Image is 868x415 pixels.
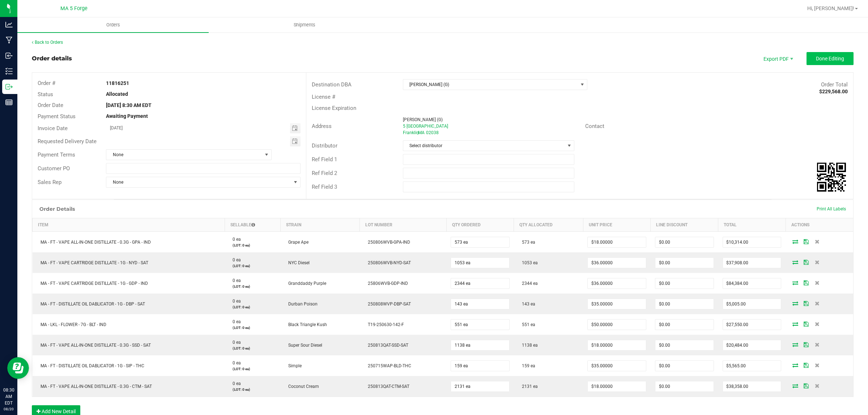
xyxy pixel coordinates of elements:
[451,258,509,268] input: 0
[451,237,509,247] input: 0
[723,361,781,371] input: 0
[518,384,538,389] span: 2131 ea
[285,384,319,389] span: Coconut Cream
[588,258,646,268] input: 0
[225,218,280,232] th: Sellable
[285,322,327,327] span: Black Triangle Kush
[801,301,812,305] span: Save Order Detail
[723,340,781,350] input: 0
[5,83,13,90] inline-svg: Outbound
[229,387,276,392] p: (LOT: 0 ea)
[518,363,535,368] span: 159 ea
[655,361,714,371] input: 0
[229,340,241,345] span: 0 ea
[312,105,356,111] span: License Expiration
[364,363,411,368] span: 250715WAP-BLD-THC
[229,257,241,262] span: 0 ea
[106,91,128,97] strong: Allocated
[229,366,276,372] p: (LOT: 0 ea)
[518,301,535,307] span: 143 ea
[418,130,425,135] span: MA
[417,130,418,135] span: ,
[451,340,509,350] input: 0
[807,52,854,65] button: Done Editing
[812,342,822,347] span: Delete Order Detail
[37,343,151,348] span: MA - FT - VAPE ALL-IN-ONE DISTILLATE - 0.3G - SSD - SAT
[38,165,70,172] span: Customer PO
[364,281,408,286] span: 25806WVB-GDP-IND
[3,406,14,412] p: 08/20
[229,263,276,269] p: (LOT: 0 ea)
[229,325,276,330] p: (LOT: 0 ea)
[446,218,514,232] th: Qty Ordered
[723,320,781,330] input: 0
[229,304,276,310] p: (LOT: 0 ea)
[403,141,565,151] span: Select distributor
[812,239,822,244] span: Delete Order Detail
[312,156,337,163] span: Ref Field 1
[312,123,332,129] span: Address
[812,384,822,388] span: Delete Order Detail
[807,5,854,11] span: Hi, [PERSON_NAME]!
[38,125,68,132] span: Invoice Date
[588,361,646,371] input: 0
[364,301,411,307] span: 250808WVP-DBP-SAT
[106,150,262,160] span: None
[285,240,309,245] span: Grape Ape
[5,68,13,75] inline-svg: Inventory
[5,21,13,28] inline-svg: Analytics
[364,240,410,245] span: 250806WVB-GPA-IND
[403,80,578,90] span: [PERSON_NAME] (G)
[786,218,853,232] th: Actions
[285,343,322,348] span: Super Sour Diesel
[812,322,822,326] span: Delete Order Detail
[588,381,646,392] input: 0
[364,384,409,389] span: 250813QAT-CTM-SAT
[812,301,822,305] span: Delete Order Detail
[723,299,781,309] input: 0
[290,123,301,133] span: Toggle calendar
[5,99,13,106] inline-svg: Reports
[37,301,145,307] span: MA - FT - DISTILLATE OIL DABLICATOR - 1G - DBP - SAT
[588,320,646,330] input: 0
[819,89,848,94] strong: $229,568.00
[229,319,241,324] span: 0 ea
[285,281,326,286] span: Granddaddy Purple
[229,299,241,304] span: 0 ea
[403,130,419,135] span: Franklin
[39,206,75,212] h1: Order Details
[801,384,812,388] span: Save Order Detail
[32,54,72,63] div: Order details
[651,218,718,232] th: Line Discount
[723,258,781,268] input: 0
[655,381,714,392] input: 0
[364,343,408,348] span: 250813QAT-SSD-SAT
[37,363,144,368] span: MA - FT - DISTILLATE OIL DABLICATOR - 1G - SIP - THC
[451,381,509,392] input: 0
[229,243,276,248] p: (LOT: 0 ea)
[106,177,291,187] span: None
[585,123,604,129] span: Contact
[38,151,75,158] span: Payment Terms
[756,52,799,65] li: Export PDF
[280,218,359,232] th: Strain
[655,340,714,350] input: 0
[37,281,148,286] span: MA - FT - VAPE CARTRIDGE DISTILLATE - 1G - GDP - IND
[32,40,63,45] a: Back to Orders
[7,357,29,379] iframe: Resource center
[38,113,76,120] span: Payment Status
[38,80,55,86] span: Order #
[718,218,786,232] th: Total
[588,340,646,350] input: 0
[816,56,844,61] span: Done Editing
[285,301,318,307] span: Durban Poison
[655,320,714,330] input: 0
[518,322,535,327] span: 551 ea
[229,284,276,289] p: (LOT: 0 ea)
[229,360,241,365] span: 0 ea
[209,17,400,33] a: Shipments
[229,346,276,351] p: (LOT: 0 ea)
[60,5,88,12] span: MA 5 Forge
[588,299,646,309] input: 0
